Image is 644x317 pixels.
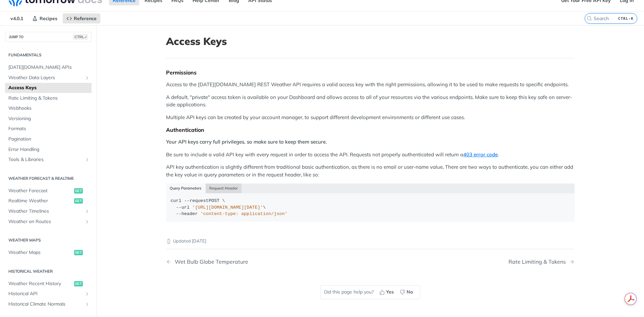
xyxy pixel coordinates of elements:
[166,259,341,265] a: Previous Page: Wet Bulb Globe Temperature
[5,175,92,181] h2: Weather Forecast & realtime
[8,290,83,297] span: Historical API
[5,268,92,274] h2: Historical Weather
[397,287,417,297] button: No
[74,281,83,286] span: get
[5,196,92,206] a: Realtime Weatherget
[5,237,92,243] h2: Weather Maps
[166,139,327,145] strong: Your API keys carry full privileges, so make sure to keep them secure.
[206,183,242,193] button: Request Header
[8,85,90,91] span: Access Keys
[320,285,420,299] div: Did this page help you?
[5,248,92,258] a: Weather Mapsget
[463,151,498,158] a: 403 error code
[8,125,90,132] span: Formats
[166,163,575,178] p: API key authentication is slightly different from traditional basic authentication, as there is n...
[8,115,90,122] span: Versioning
[8,156,83,163] span: Tools & Libraries
[8,146,90,153] span: Error Handling
[5,155,92,165] a: Tools & LibrariesShow subpages for Tools & Libraries
[5,93,92,103] a: Rate Limiting & Tokens
[85,209,90,214] button: Show subpages for Weather Timelines
[85,291,90,297] button: Show subpages for Historical API
[8,74,83,81] span: Weather Data Layers
[8,105,90,112] span: Webhooks
[5,124,92,134] a: Formats
[5,206,92,216] a: Weather TimelinesShow subpages for Weather Timelines
[166,151,575,159] p: Be sure to include a valid API key with every request in order to access the API. Requests not pr...
[74,250,83,255] span: get
[8,208,83,215] span: Weather Timelines
[184,198,209,203] span: --request
[171,259,248,265] div: Wet Bulb Globe Temperature
[85,75,90,81] button: Show subpages for Weather Data Layers
[166,126,575,133] div: Authentication
[407,288,413,296] span: No
[508,259,569,265] div: Rate Limiting & Tokens
[7,13,27,23] span: v4.0.1
[8,188,72,194] span: Weather Forecast
[85,157,90,162] button: Show subpages for Tools & Libraries
[587,16,592,21] svg: Search
[377,287,397,297] button: Yes
[74,198,83,204] span: get
[5,52,92,58] h2: Fundamentals
[74,15,97,21] span: Reference
[8,95,90,102] span: Rate Limiting & Tokens
[74,188,83,194] span: get
[5,134,92,144] a: Pagination
[192,205,263,210] span: '[URL][DOMAIN_NAME][DATE]'
[8,198,72,204] span: Realtime Weather
[5,83,92,93] a: Access Keys
[166,238,575,245] p: Updated [DATE]
[166,69,575,76] div: Permissions
[8,64,90,71] span: [DATE][DOMAIN_NAME] APIs
[8,280,72,287] span: Weather Recent History
[5,145,92,155] a: Error Handling
[5,289,92,299] a: Historical APIShow subpages for Historical API
[166,35,575,47] h1: Access Keys
[166,94,575,109] p: A default, "private" access token is available on your Dashboard and allows access to all of your...
[5,279,92,289] a: Weather Recent Historyget
[8,218,83,225] span: Weather on Routes
[8,249,72,256] span: Weather Maps
[616,15,635,22] kbd: CTRL-K
[63,13,100,23] a: Reference
[176,205,190,210] span: --url
[5,114,92,124] a: Versioning
[5,103,92,113] a: Webhooks
[171,198,570,217] div: POST \ \
[508,259,575,265] a: Next Page: Rate Limiting & Tokens
[166,252,575,272] nav: Pagination Controls
[386,288,394,296] span: Yes
[85,219,90,224] button: Show subpages for Weather on Routes
[5,62,92,72] a: [DATE][DOMAIN_NAME] APIs
[201,211,287,216] span: 'content-type: application/json'
[73,34,88,40] span: CTRL-/
[5,186,92,196] a: Weather Forecastget
[166,114,575,121] p: Multiple API keys can be created by your account manager, to support different development enviro...
[5,32,92,42] button: JUMP TOCTRL-/
[5,299,92,309] a: Historical Climate NormalsShow subpages for Historical Climate Normals
[171,198,181,203] span: curl
[29,13,61,23] a: Recipes
[176,211,198,216] span: --header
[5,73,92,83] a: Weather Data LayersShow subpages for Weather Data Layers
[40,15,57,21] span: Recipes
[166,81,575,89] p: Access to the [DATE][DOMAIN_NAME] REST Weather API requires a valid access key with the right per...
[8,301,83,308] span: Historical Climate Normals
[5,217,92,227] a: Weather on RoutesShow subpages for Weather on Routes
[85,302,90,307] button: Show subpages for Historical Climate Normals
[8,136,90,143] span: Pagination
